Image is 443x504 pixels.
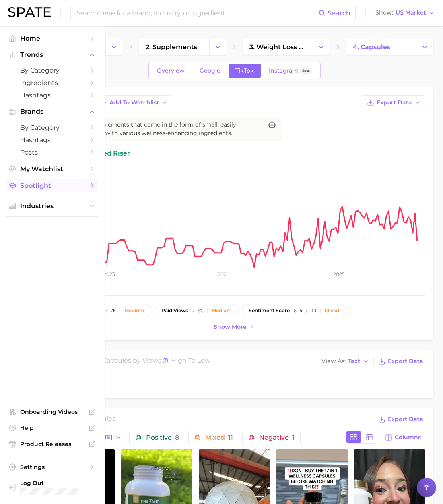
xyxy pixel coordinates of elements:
[20,79,84,87] span: Ingredients
[200,67,220,74] span: Google
[6,422,98,434] a: Help
[214,324,247,330] span: Show more
[6,200,98,212] button: Industries
[20,136,84,144] span: Hashtags
[321,359,346,363] span: View As
[20,51,84,58] span: Trends
[269,67,298,74] span: Instagram
[353,43,390,51] span: 4. capsules
[139,39,209,55] a: 2. supplements
[150,64,192,78] a: Overview
[6,64,98,77] a: by Category
[395,434,421,441] span: Columns
[20,165,84,173] span: My Watchlist
[43,120,262,137] span: Capsules are oral supplements that come in the form of small, easily digestible shells filled wit...
[6,146,98,159] a: Posts
[6,49,98,61] button: Trends
[6,477,98,498] a: Log out. Currently logged in with e-mail yumi.toki@spate.nyc.
[388,358,423,365] span: Export Data
[375,10,393,15] span: Show
[157,67,185,74] span: Overview
[242,304,346,317] button: sentiment score5.5 / 10Mixed
[161,308,188,313] span: paid views
[259,434,295,441] span: Negative
[6,134,98,146] a: Hashtags
[348,359,360,363] span: Text
[416,39,433,55] button: Change Category
[6,106,98,118] button: Brands
[212,308,232,313] div: Medium
[229,64,261,78] a: TikTok
[319,356,371,367] button: View AsText
[396,10,426,15] span: US Market
[6,121,98,134] a: by Category
[205,434,233,441] span: Mixed
[249,308,290,313] span: sentiment score
[6,89,98,102] a: Hashtags
[20,479,92,487] span: Log Out
[228,433,233,441] span: 11
[388,416,423,423] span: Export Data
[20,424,84,431] span: Help
[212,321,258,332] button: Show more
[333,271,345,277] tspan: 2025
[363,95,425,109] button: Export Data
[235,67,254,74] span: TikTok
[292,433,295,441] span: 1
[171,357,210,364] span: high to low
[377,99,412,106] span: Export Data
[175,433,179,441] span: 8
[209,39,227,55] button: Change Category
[294,308,316,313] span: 5.5 / 10
[313,39,330,55] button: Change Category
[109,99,159,106] span: Add to Watchlist
[20,463,84,471] span: Settings
[193,64,227,78] a: Google
[6,461,98,473] a: Settings
[102,357,131,364] span: capsules
[376,414,425,425] button: Export Data
[8,7,51,17] img: SPATE
[20,182,84,189] span: Spotlight
[146,434,179,441] span: Positive
[6,406,98,418] a: Onboarding Videos
[302,67,310,74] span: Beta
[103,271,115,277] tspan: 2023
[6,32,98,45] a: Home
[20,203,84,210] span: Industries
[76,6,319,20] input: Search here for a brand, industry, or ingredient
[20,108,84,115] span: Brands
[381,431,425,444] button: Columns
[20,440,84,448] span: Product Releases
[243,39,313,55] a: 3. weight loss products
[346,39,416,55] a: 4. capsules
[20,408,84,415] span: Onboarding Videos
[124,308,144,313] div: Medium
[6,179,98,192] a: Spotlight
[328,9,350,17] span: Search
[20,124,84,131] span: by Category
[155,304,239,317] button: paid views7.6%Medium
[146,43,197,51] span: 2. supplements
[192,308,203,313] span: 7.6%
[325,308,339,313] div: Mixed
[20,35,84,42] span: Home
[249,43,306,51] span: 3. weight loss products
[262,64,319,78] a: InstagramBeta
[6,163,98,175] a: My Watchlist
[6,438,98,450] a: Product Releases
[6,77,98,89] a: Ingredients
[20,66,84,74] span: by Category
[20,91,84,99] span: Hashtags
[373,8,437,18] button: ShowUS Market
[218,271,230,277] tspan: 2024
[20,149,84,156] span: Posts
[95,95,172,109] button: Add to Watchlist
[99,308,116,313] span: 870.7k
[92,356,210,367] h2: for by Views
[376,356,425,367] button: Export Data
[105,39,123,55] button: Change Category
